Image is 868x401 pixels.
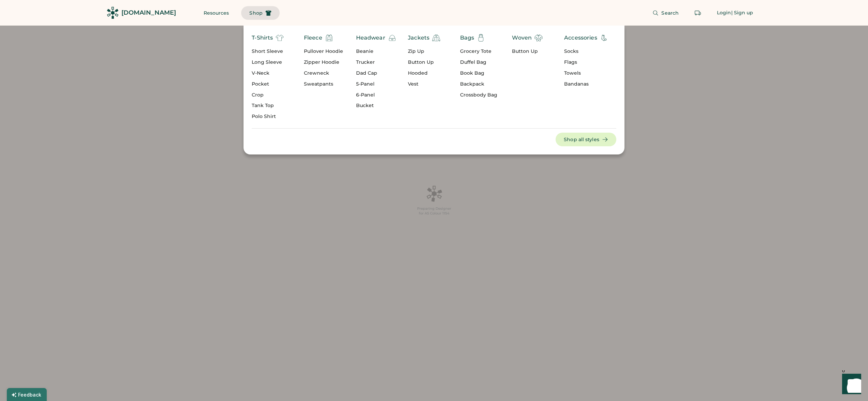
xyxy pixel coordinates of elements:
div: Fleece [304,34,322,42]
div: Preparing Designer for AS Colour 1154 [417,206,451,216]
div: Login [717,10,731,16]
div: Polo Shirt [252,113,284,120]
div: Crewneck [304,70,343,77]
div: Woven [512,34,532,42]
button: Search [644,6,687,20]
div: Bags [460,34,474,42]
div: Vest [408,81,440,88]
div: Zipper Hoodie [304,59,343,66]
div: V-Neck [252,70,284,77]
span: Search [661,11,679,15]
div: Trucker [356,59,396,66]
div: Accessories [564,34,597,42]
div: Crossbody Bag [460,92,497,99]
img: shirt.svg [534,34,543,42]
div: Bandanas [564,81,608,88]
div: Jackets [408,34,429,42]
img: t-shirt%20%282%29.svg [276,34,284,42]
img: Totebag-01.svg [477,34,485,42]
div: Tank Top [252,102,284,109]
button: Shop all styles [556,133,616,146]
div: Dad Cap [356,70,396,77]
div: | Sign up [731,10,753,16]
div: T-Shirts [252,34,273,42]
div: Beanie [356,48,396,55]
div: Towels [564,70,608,77]
img: hoodie.svg [325,34,333,42]
iframe: Front Chat [836,370,865,400]
button: Shop [241,6,279,20]
div: Long Sleeve [252,59,284,66]
div: Duffel Bag [460,59,497,66]
div: Pullover Hoodie [304,48,343,55]
div: Zip Up [408,48,440,55]
img: Platens-Black-Loader-Spin-rich%20black.webp [426,185,442,202]
div: Backpack [460,81,497,88]
div: Flags [564,59,608,66]
div: [DOMAIN_NAME] [121,9,176,17]
span: Shop [249,11,262,15]
img: accessories-ab-01.svg [600,34,608,42]
div: Grocery Tote [460,48,497,55]
button: Resources [195,6,237,20]
div: Sweatpants [304,81,343,88]
div: Headwear [356,34,385,42]
div: Pocket [252,81,284,88]
div: 6-Panel [356,92,396,99]
img: Rendered Logo - Screens [107,7,119,19]
div: Book Bag [460,70,497,77]
div: Button Up [512,48,543,55]
div: Socks [564,48,608,55]
div: Button Up [408,59,440,66]
button: Retrieve an order [691,6,705,20]
div: 5-Panel [356,81,396,88]
img: jacket%20%281%29.svg [432,34,440,42]
div: Hooded [408,70,440,77]
div: Bucket [356,102,396,109]
div: Short Sleeve [252,48,284,55]
img: beanie.svg [388,34,396,42]
div: Crop [252,92,284,99]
